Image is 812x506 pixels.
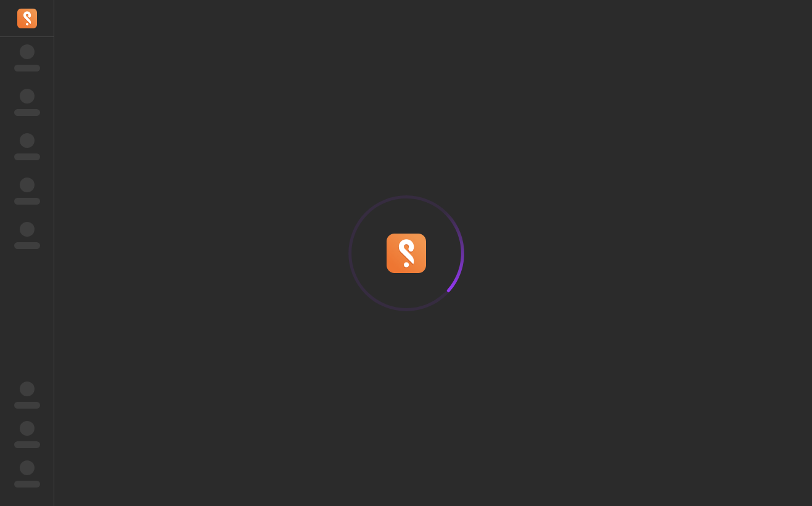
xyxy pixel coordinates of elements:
[20,222,35,237] span: ‌
[20,133,35,148] span: ‌
[14,242,40,249] span: ‌
[14,198,40,205] span: ‌
[14,153,40,160] span: ‌
[14,481,40,488] span: ‌
[20,421,35,436] span: ‌
[20,44,35,59] span: ‌
[20,382,35,396] span: ‌
[20,178,35,192] span: ‌
[14,402,40,409] span: ‌
[14,441,40,448] span: ‌
[20,89,35,104] span: ‌
[14,65,40,71] span: ‌
[14,109,40,116] span: ‌
[20,460,35,475] span: ‌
